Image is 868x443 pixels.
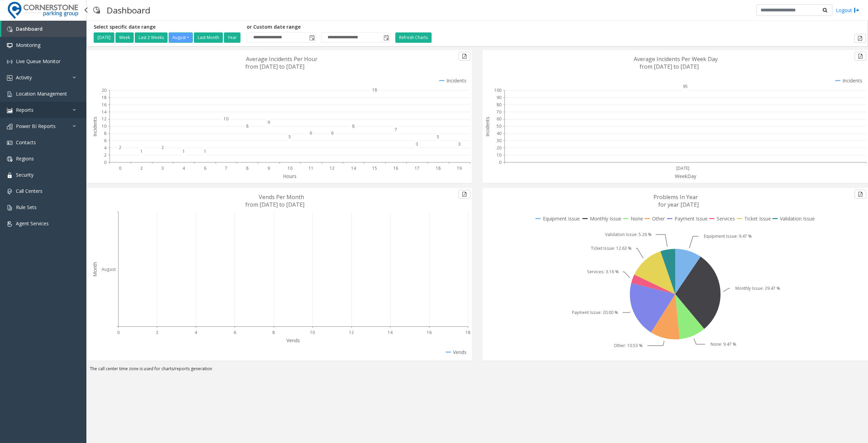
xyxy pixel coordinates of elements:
[458,141,461,147] text: 3
[308,33,315,42] span: Toggle popup
[161,165,164,171] text: 3
[104,152,106,158] text: 2
[855,52,866,61] button: Export to pdf
[7,59,12,65] img: 'icon'
[286,337,300,344] text: Vends
[416,141,418,147] text: 3
[140,165,143,171] text: 2
[204,165,206,171] text: 6
[591,245,632,251] text: Ticket Issue: 12.63 %
[854,34,866,43] button: Export to pdf
[7,75,12,81] img: 'icon'
[640,63,699,70] text: from [DATE] to [DATE]
[224,32,240,43] button: Year
[86,366,868,375] div: The call center time zone is used for charts/reports generation
[704,233,752,239] text: Equipment Issue: 9.47 %
[272,329,275,335] text: 8
[459,190,470,199] button: Export to pdf
[103,2,154,19] h3: Dashboard
[246,165,248,171] text: 8
[310,329,315,335] text: 10
[497,109,501,115] text: 70
[16,26,43,32] span: Dashboard
[653,193,698,201] text: Problems In Year
[267,119,270,125] text: 9
[427,329,432,335] text: 16
[246,123,248,129] text: 8
[7,27,12,32] img: 'icon'
[658,201,699,208] text: for year [DATE]
[855,190,866,199] button: Export to pdf
[16,155,34,162] span: Regions
[225,165,227,171] text: 7
[614,343,643,348] text: Other: 10.53 %
[16,204,37,210] span: Rule Sets
[16,188,43,194] span: Call Centers
[224,116,228,122] text: 10
[16,90,67,97] span: Location Management
[156,329,158,335] text: 2
[161,145,164,150] text: 2
[94,24,242,30] h5: Select specific date range
[16,107,34,113] span: Reports
[93,2,100,19] img: pageIcon
[289,134,291,140] text: 5
[676,165,689,171] text: [DATE]
[102,266,116,272] text: August
[195,329,197,335] text: 4
[415,165,419,171] text: 17
[104,130,106,136] text: 8
[140,148,143,154] text: 1
[115,32,134,43] button: Week
[352,123,355,129] text: 8
[497,95,501,100] text: 90
[267,165,270,171] text: 9
[395,32,432,43] button: Refresh Charts
[437,134,439,140] text: 5
[104,159,106,165] text: 0
[395,127,397,132] text: 7
[119,145,121,150] text: 2
[7,91,12,97] img: 'icon'
[436,165,441,171] text: 18
[245,63,304,70] text: from [DATE] to [DATE]
[104,138,106,144] text: 6
[287,165,292,171] text: 10
[675,173,697,179] text: WeekDay
[459,52,470,61] button: Export to pdf
[372,165,377,171] text: 15
[7,43,12,48] img: 'icon'
[16,123,56,129] span: Power BI Reports
[330,165,334,171] text: 12
[331,130,333,136] text: 6
[497,116,501,122] text: 60
[7,173,12,178] img: 'icon'
[102,123,106,129] text: 10
[634,55,718,63] text: Average Incidents Per Week Day
[102,109,107,115] text: 14
[7,140,12,146] img: 'icon'
[234,329,236,335] text: 6
[259,193,304,201] text: Vends Per Month
[16,42,40,48] span: Monitoring
[683,83,688,89] text: 95
[104,145,107,151] text: 4
[169,32,193,43] button: August
[457,165,462,171] text: 19
[204,148,206,154] text: 1
[309,165,313,171] text: 11
[92,117,98,137] text: Incidents
[247,24,390,30] h5: or Custom date range
[499,159,501,165] text: 0
[497,138,501,144] text: 30
[494,87,501,93] text: 100
[7,156,12,162] img: 'icon'
[246,55,318,63] text: Average Incidents Per Hour
[484,117,491,137] text: Incidents
[283,173,296,179] text: Hours
[92,262,98,277] text: Month
[16,220,49,227] span: Agent Services
[349,329,354,335] text: 12
[119,165,121,171] text: 0
[182,165,185,171] text: 4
